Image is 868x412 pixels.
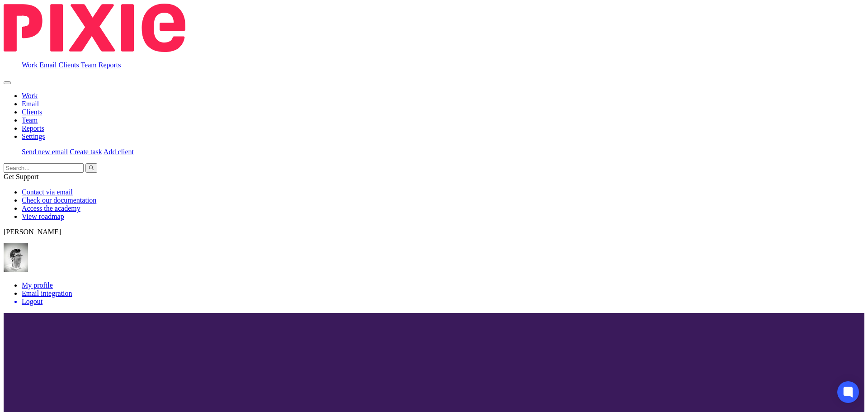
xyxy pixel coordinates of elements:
span: Logout [22,298,42,305]
a: Clients [58,61,79,69]
img: Pixie [4,4,185,52]
span: Get Support [4,173,39,180]
a: Logout [22,298,864,306]
a: Create task [70,148,102,156]
a: Reports [22,124,44,132]
a: Work [22,61,38,69]
img: Adam_2025.jpg [4,243,28,272]
a: Send new email [22,148,68,156]
a: Add client [104,148,134,156]
a: Contact via email [22,188,73,196]
a: Team [22,116,38,124]
a: Check our documentation [22,196,96,204]
a: My profile [22,281,53,289]
a: Work [22,92,38,99]
a: Email [22,100,39,108]
a: Email integration [22,289,72,297]
input: Search [4,163,84,173]
a: Settings [22,133,45,140]
a: View roadmap [22,213,64,220]
a: Reports [99,61,121,69]
a: Team [80,61,96,69]
button: Search [85,163,97,173]
a: Email [39,61,57,69]
a: Clients [22,108,42,116]
a: Access the academy [22,204,80,212]
p: [PERSON_NAME] [4,228,864,236]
